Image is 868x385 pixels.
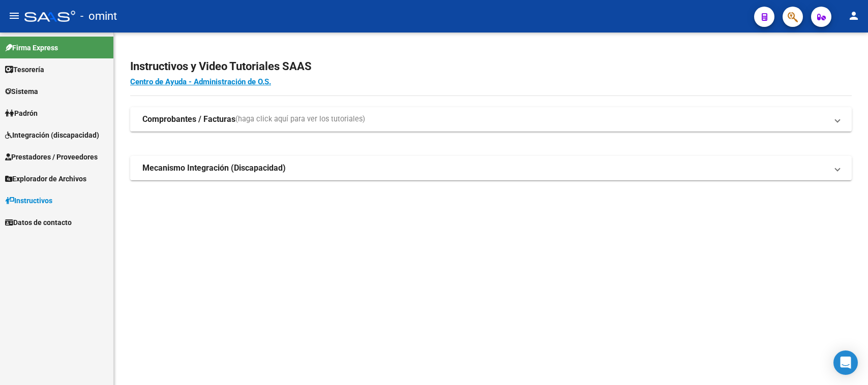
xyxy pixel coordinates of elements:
[5,217,72,228] span: Datos de contacto
[833,350,858,375] div: Open Intercom Messenger
[5,151,98,163] span: Prestadores / Proveedores
[5,173,86,184] span: Explorador de Archivos
[130,57,852,76] h2: Instructivos y Video Tutoriales SAAS
[142,163,286,174] strong: Mecanismo Integración (Discapacidad)
[5,195,52,206] span: Instructivos
[130,77,271,86] a: Centro de Ayuda - Administración de O.S.
[848,10,860,22] mat-icon: person
[5,64,44,75] span: Tesorería
[5,108,38,119] span: Padrón
[142,114,235,125] strong: Comprobantes / Facturas
[130,156,852,180] mat-expansion-panel-header: Mecanismo Integración (Discapacidad)
[5,42,58,53] span: Firma Express
[130,107,852,132] mat-expansion-panel-header: Comprobantes / Facturas(haga click aquí para ver los tutoriales)
[8,10,20,22] mat-icon: menu
[235,114,365,125] span: (haga click aquí para ver los tutoriales)
[5,130,99,141] span: Integración (discapacidad)
[80,5,117,27] span: - omint
[5,86,38,97] span: Sistema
